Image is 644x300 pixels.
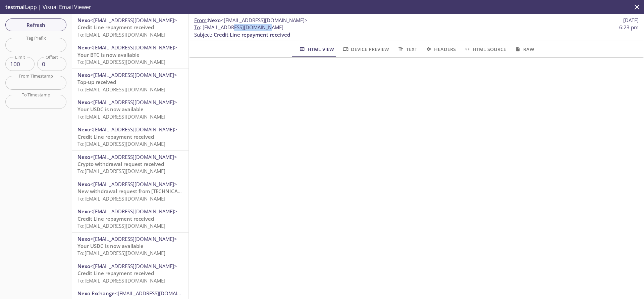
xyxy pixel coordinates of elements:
span: Your USDC is now available [77,106,144,113]
span: To: [EMAIL_ADDRESS][DOMAIN_NAME] [77,277,165,284]
span: Nexo [77,17,90,24]
div: Nexo<[EMAIL_ADDRESS][DOMAIN_NAME]>Crypto withdrawal request receivedTo:[EMAIL_ADDRESS][DOMAIN_NAME] [72,151,189,178]
span: HTML Source [464,45,506,53]
span: HTML View [299,45,334,53]
span: To: [EMAIL_ADDRESS][DOMAIN_NAME] [77,86,165,93]
span: Subject [194,31,211,38]
div: Nexo<[EMAIL_ADDRESS][DOMAIN_NAME]>Your USDC is now availableTo:[EMAIL_ADDRESS][DOMAIN_NAME] [72,96,189,123]
span: Nexo [77,235,90,242]
span: Device Preview [342,45,389,53]
span: <[EMAIL_ADDRESS][DOMAIN_NAME]> [90,44,177,51]
span: Headers [425,45,456,53]
span: <[EMAIL_ADDRESS][DOMAIN_NAME]> [90,17,177,24]
span: Credit Line repayment received [77,270,154,276]
div: Nexo<[EMAIL_ADDRESS][DOMAIN_NAME]>Credit Line repayment receivedTo:[EMAIL_ADDRESS][DOMAIN_NAME] [72,123,189,150]
span: Nexo [77,44,90,51]
span: Nexo [77,72,90,78]
span: <[EMAIL_ADDRESS][DOMAIN_NAME]> [90,263,177,269]
span: Nexo [77,99,90,105]
span: Crypto withdrawal request received [77,161,164,167]
p: : [194,24,639,38]
span: Credit Line repayment received [214,31,290,38]
div: Nexo<[EMAIL_ADDRESS][DOMAIN_NAME]>New withdrawal request from [TECHNICAL_ID] - [DATE] 17:35:41 (C... [72,178,189,205]
span: : [194,17,308,24]
div: Nexo<[EMAIL_ADDRESS][DOMAIN_NAME]>Credit Line repayment receivedTo:[EMAIL_ADDRESS][DOMAIN_NAME] [72,14,189,41]
span: <[EMAIL_ADDRESS][DOMAIN_NAME]> [90,126,177,133]
span: Nexo [208,17,221,24]
span: Nexo [77,126,90,133]
div: Nexo<[EMAIL_ADDRESS][DOMAIN_NAME]>Your USDC is now availableTo:[EMAIL_ADDRESS][DOMAIN_NAME] [72,233,189,260]
span: <[EMAIL_ADDRESS][DOMAIN_NAME]> [90,181,177,187]
span: Credit Line repayment received [77,215,154,222]
span: <[EMAIL_ADDRESS][DOMAIN_NAME]> [221,17,308,24]
span: Raw [514,45,534,53]
span: Nexo [77,263,90,269]
div: Nexo<[EMAIL_ADDRESS][DOMAIN_NAME]>Your BTC is now availableTo:[EMAIL_ADDRESS][DOMAIN_NAME] [72,41,189,68]
span: Refresh [11,20,61,29]
span: To: [EMAIL_ADDRESS][DOMAIN_NAME] [77,113,165,120]
span: Nexo [77,181,90,187]
div: Nexo<[EMAIL_ADDRESS][DOMAIN_NAME]>Credit Line repayment receivedTo:[EMAIL_ADDRESS][DOMAIN_NAME] [72,260,189,287]
div: Nexo<[EMAIL_ADDRESS][DOMAIN_NAME]>Top-up receivedTo:[EMAIL_ADDRESS][DOMAIN_NAME] [72,69,189,96]
span: testmail [5,3,26,11]
span: Top-up received [77,79,116,85]
span: To: [EMAIL_ADDRESS][DOMAIN_NAME] [77,250,165,256]
span: Text [397,45,417,53]
span: To [194,24,200,31]
span: Credit Line repayment received [77,24,154,31]
span: [DATE] [623,17,639,24]
span: Credit Line repayment received [77,133,154,140]
span: <[EMAIL_ADDRESS][DOMAIN_NAME]> [90,72,177,78]
span: To: [EMAIL_ADDRESS][DOMAIN_NAME] [77,31,165,38]
span: <[EMAIL_ADDRESS][DOMAIN_NAME]> [115,290,202,297]
span: To: [EMAIL_ADDRESS][DOMAIN_NAME] [77,58,165,65]
div: Nexo<[EMAIL_ADDRESS][DOMAIN_NAME]>Credit Line repayment receivedTo:[EMAIL_ADDRESS][DOMAIN_NAME] [72,205,189,232]
span: <[EMAIL_ADDRESS][DOMAIN_NAME]> [90,99,177,105]
span: Nexo Exchange [77,290,115,297]
span: To: [EMAIL_ADDRESS][DOMAIN_NAME] [77,140,165,147]
span: Your BTC is now available [77,51,140,58]
span: To: [EMAIL_ADDRESS][DOMAIN_NAME] [77,168,165,174]
span: Nexo [77,208,90,215]
span: : [EMAIL_ADDRESS][DOMAIN_NAME] [194,24,283,31]
span: New withdrawal request from [TECHNICAL_ID] - [DATE] 17:35:41 (CET) [77,188,245,195]
span: From [194,17,207,24]
span: 6:23 pm [619,24,639,31]
span: Your USDC is now available [77,243,144,249]
span: Nexo [77,154,90,160]
span: To: [EMAIL_ADDRESS][DOMAIN_NAME] [77,222,165,229]
span: To: [EMAIL_ADDRESS][DOMAIN_NAME] [77,195,165,202]
span: <[EMAIL_ADDRESS][DOMAIN_NAME]> [90,208,177,215]
span: <[EMAIL_ADDRESS][DOMAIN_NAME]> [90,154,177,160]
span: <[EMAIL_ADDRESS][DOMAIN_NAME]> [90,235,177,242]
button: Refresh [5,18,66,31]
